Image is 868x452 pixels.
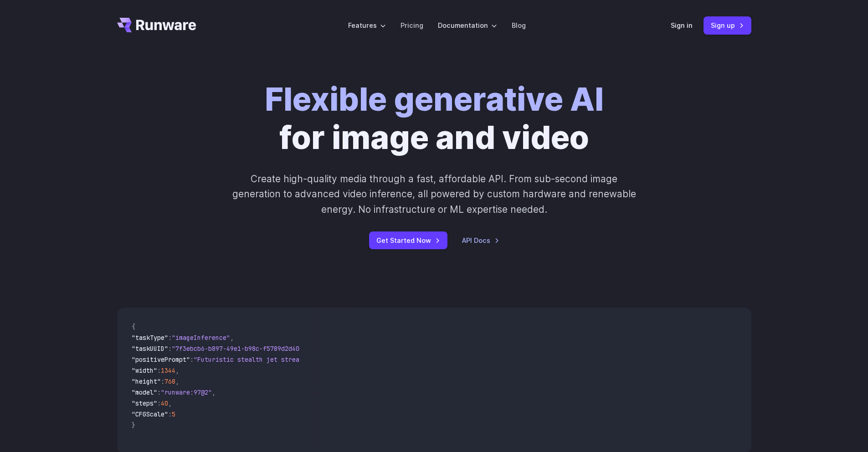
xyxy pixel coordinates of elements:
[132,344,168,353] span: "taskUUID"
[132,323,135,331] span: {
[168,399,172,407] span: ,
[230,334,234,342] span: ,
[348,20,386,31] label: Features
[172,334,230,342] span: "imageInference"
[168,344,172,353] span: :
[401,20,423,31] a: Pricing
[194,355,525,364] span: "Futuristic stealth jet streaking through a neon-lit cityscape with glowing purple exhaust"
[132,410,168,418] span: "CFGScale"
[157,366,161,375] span: :
[132,334,168,342] span: "taskType"
[512,20,526,31] a: Blog
[161,388,212,396] span: "runware:97@2"
[671,20,693,31] a: Sign in
[704,16,751,34] a: Sign up
[168,334,172,342] span: :
[175,366,179,375] span: ,
[190,355,194,364] span: :
[168,410,172,418] span: :
[172,344,310,353] span: "7f3ebcb6-b897-49e1-b98c-f5789d2d40d7"
[132,377,161,385] span: "height"
[172,410,175,418] span: 5
[438,20,497,31] label: Documentation
[161,399,168,407] span: 40
[212,388,216,396] span: ,
[132,399,157,407] span: "steps"
[132,388,157,396] span: "model"
[157,388,161,396] span: :
[265,80,604,157] h1: for image and video
[157,399,161,407] span: :
[231,171,637,217] p: Create high-quality media through a fast, affordable API. From sub-second image generation to adv...
[117,18,196,32] a: Go to /
[161,377,164,385] span: :
[132,366,157,375] span: "width"
[132,355,190,364] span: "positivePrompt"
[369,231,447,249] a: Get Started Now
[132,421,135,429] span: }
[265,80,604,118] strong: Flexible generative AI
[164,377,175,385] span: 768
[462,235,499,246] a: API Docs
[161,366,175,375] span: 1344
[175,377,179,385] span: ,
